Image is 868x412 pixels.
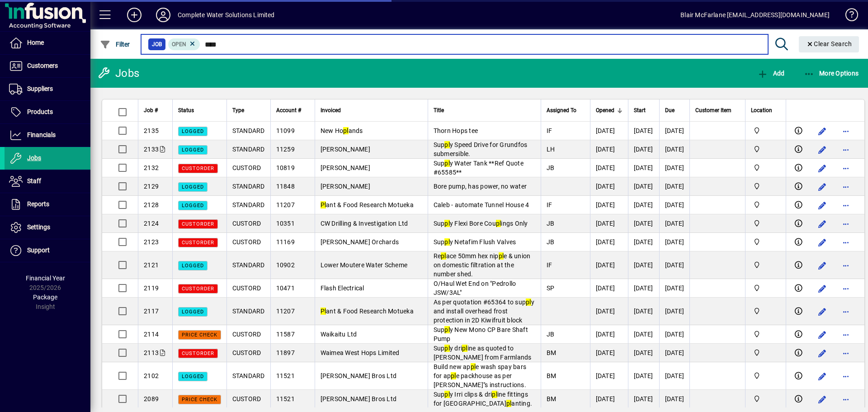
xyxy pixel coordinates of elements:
[471,363,476,370] em: pl
[757,70,784,77] span: Add
[5,101,90,123] a: Products
[590,177,628,196] td: [DATE]
[590,233,628,251] td: [DATE]
[144,183,159,190] span: 2129
[815,258,830,273] button: Edit
[321,105,341,115] span: Invoiced
[659,298,690,325] td: [DATE]
[695,105,740,115] div: Customer Item
[839,217,853,231] button: More options
[178,8,275,22] div: Complete Water Solutions Limited
[590,140,628,159] td: [DATE]
[232,308,265,315] span: STANDARD
[590,344,628,362] td: [DATE]
[628,140,659,159] td: [DATE]
[434,127,478,134] span: Thorn Hops tee
[628,344,659,362] td: [DATE]
[802,65,861,81] button: More Options
[659,279,690,298] td: [DATE]
[590,298,628,325] td: [DATE]
[444,238,450,246] em: pl
[276,127,295,134] span: 11099
[144,261,159,269] span: 2121
[815,327,830,342] button: Edit
[98,36,132,52] button: Filter
[628,390,659,408] td: [DATE]
[659,159,690,177] td: [DATE]
[590,325,628,344] td: [DATE]
[751,105,780,115] div: Location
[751,306,780,316] span: Motueka
[321,331,357,338] span: Waikaitu Ltd
[144,127,159,134] span: 2135
[182,263,204,269] span: LOGGED
[815,281,830,296] button: Edit
[751,237,780,247] span: Motueka
[659,177,690,196] td: [DATE]
[434,298,534,324] span: As per quotation #65364 to sup y and install overhead frost protection in 2D Kiwifruit block
[815,392,830,407] button: Edit
[815,124,830,138] button: Edit
[628,251,659,279] td: [DATE]
[659,362,690,390] td: [DATE]
[751,181,780,191] span: Motueka
[5,216,90,239] a: Settings
[590,251,628,279] td: [DATE]
[182,332,217,338] span: PRICE CHECK
[547,284,555,292] span: SP
[590,390,628,408] td: [DATE]
[751,200,780,210] span: Motueka
[590,214,628,233] td: [DATE]
[434,160,524,176] span: Sup y Water Tank **Ref Quote #65585**
[182,128,204,134] span: LOGGED
[168,38,200,50] mat-chip: Open Status: Open
[434,105,444,115] span: Title
[839,198,853,213] button: More options
[27,177,41,185] span: Staff
[499,252,504,260] em: pl
[321,284,364,292] span: Flash Electrical
[120,7,149,23] button: Add
[751,105,772,115] span: Location
[232,201,265,208] span: STANDARD
[547,201,552,208] span: IF
[321,238,399,246] span: [PERSON_NAME] Orchards
[434,345,532,361] span: Sup y dri ine as quoted to [PERSON_NAME] from Farmlands
[178,105,194,115] span: Status
[343,127,349,134] em: pl
[755,65,787,81] button: Add
[276,372,295,379] span: 11521
[321,201,326,208] em: Pl
[182,240,214,246] span: CUSTORDER
[547,146,555,153] span: LH
[276,284,295,292] span: 10471
[659,325,690,344] td: [DATE]
[321,220,408,227] span: CW Drilling & Investigation Ltd
[444,141,450,148] em: pl
[182,374,204,379] span: LOGGED
[97,66,139,81] div: Jobs
[232,105,244,115] span: Type
[496,220,501,227] em: pl
[144,105,158,115] span: Job #
[444,326,450,333] em: pl
[596,105,614,115] span: Opened
[628,298,659,325] td: [DATE]
[804,70,859,77] span: More Options
[815,217,830,231] button: Edit
[276,261,295,269] span: 10902
[815,369,830,384] button: Edit
[751,218,780,228] span: Motueka
[815,198,830,213] button: Edit
[839,327,853,342] button: More options
[547,238,555,246] span: JB
[276,349,295,356] span: 11897
[628,177,659,196] td: [DATE]
[590,159,628,177] td: [DATE]
[444,220,450,227] em: pl
[144,349,159,356] span: 2113
[547,331,555,338] span: JB
[659,233,690,251] td: [DATE]
[321,308,414,315] span: ant & Food Research Motueka
[276,238,295,246] span: 11169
